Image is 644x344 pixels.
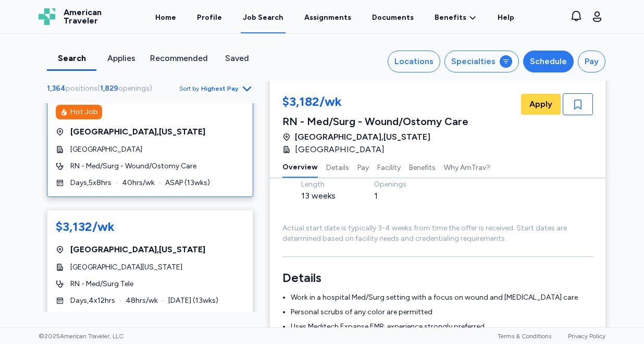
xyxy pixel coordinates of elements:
div: ( ) [47,83,156,94]
div: $3,182/wk [282,93,468,112]
button: Why AmTrav? [444,156,490,178]
span: 40 hrs/wk [122,178,155,188]
li: Personal scrubs of any color are permitted [291,307,593,317]
button: Pay [357,156,369,178]
span: Benefits [435,13,466,23]
span: RN - Med/Surg Tele [70,279,133,289]
button: Overview [282,156,318,178]
span: 48 hrs/wk [126,296,158,306]
span: 1,829 [100,84,118,93]
a: Benefits [435,13,477,23]
div: Pay [585,55,599,68]
button: Locations [388,51,440,72]
span: Apply [529,98,552,110]
li: Uses Meditech Expanse EMR; experience strongly preferred [291,322,593,332]
a: Job Search [241,1,286,33]
span: Sort by [179,84,199,93]
span: [GEOGRAPHIC_DATA] , [US_STATE] [70,243,205,256]
span: [GEOGRAPHIC_DATA] , [US_STATE] [295,131,430,143]
span: 1,364 [47,84,66,93]
span: [GEOGRAPHIC_DATA] [70,144,142,155]
button: Specialties [444,51,519,72]
div: 1 [374,190,422,202]
span: American Traveler [64,8,102,25]
button: Facility [377,156,401,178]
div: RN - Med/Surg - Wound/Ostomy Care [282,114,468,129]
div: Openings [374,179,422,190]
div: Schedule [530,55,567,68]
div: Actual start date is typically 3-4 weeks from time the offer is received. Start dates are determi... [282,223,593,244]
span: [GEOGRAPHIC_DATA][US_STATE] [70,262,182,273]
div: Job Search [243,13,283,23]
a: Terms & Conditions [498,333,551,340]
span: ASAP ( 13 wks) [165,178,210,188]
img: Logo [39,8,55,25]
span: positions [66,84,97,93]
div: Search [51,52,92,65]
div: Locations [394,55,434,68]
div: Hot Job [70,107,98,117]
span: Days , 4 x 12 hrs [70,296,115,306]
div: 13 weeks [301,190,349,202]
span: RN - Med/Surg - Wound/Ostomy Care [70,161,196,171]
span: Highest Pay [201,84,239,93]
span: [GEOGRAPHIC_DATA] [295,143,385,156]
div: Length [301,179,349,190]
button: Sort byHighest Pay [179,82,253,95]
div: Recommended [150,52,208,65]
li: Work in a hospital Med/Surg setting with a focus on wound and [MEDICAL_DATA] care [291,292,593,303]
button: Schedule [523,51,574,72]
h3: Details [282,269,593,286]
button: Pay [578,51,605,72]
span: [DATE] ( 13 wks) [168,296,218,306]
span: openings [118,84,150,93]
button: Benefits [409,156,436,178]
span: [GEOGRAPHIC_DATA] , [US_STATE] [70,126,205,138]
div: Applies [101,52,142,65]
button: Apply [521,94,561,115]
a: Privacy Policy [568,333,605,340]
button: Details [326,156,349,178]
div: Saved [216,52,257,65]
div: $3,132/wk [56,218,115,235]
span: Days , 5 x 8 hrs [70,178,112,188]
div: Specialties [451,55,496,68]
span: © 2025 American Traveler, LLC [39,332,123,340]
